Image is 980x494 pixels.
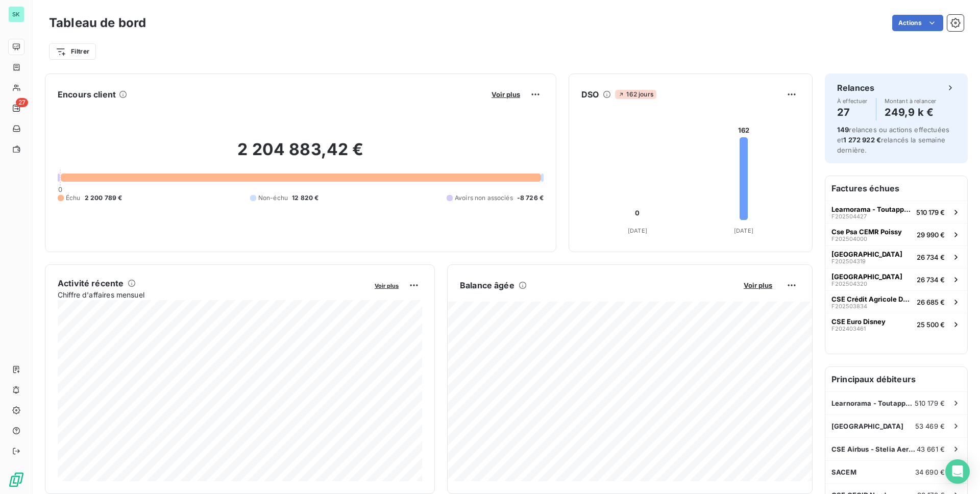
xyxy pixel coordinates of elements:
span: F202504320 [831,281,867,287]
span: [GEOGRAPHIC_DATA] [831,422,904,430]
span: 26 734 € [917,276,945,284]
span: F202504427 [831,213,867,219]
span: CSE Airbus - Stelia Aerospace Rochefort [831,445,917,453]
h3: Tableau de bord [49,14,146,32]
tspan: [DATE] [628,227,647,234]
span: [GEOGRAPHIC_DATA] [831,273,902,281]
span: -8 726 € [517,193,544,203]
span: Avoirs non associés [455,193,513,203]
button: Voir plus [488,90,523,99]
span: 25 500 € [917,320,945,329]
span: F202504319 [831,258,866,264]
button: Actions [892,15,943,31]
h6: Relances [837,82,874,94]
span: Learnorama - Toutapprendre [831,399,915,407]
span: 0 [58,185,62,193]
span: 2 200 789 € [85,193,122,203]
div: SK [8,6,24,22]
span: Non-échu [258,193,288,203]
div: Open Intercom Messenger [945,459,970,484]
img: Logo LeanPay [8,472,24,488]
span: 26 685 € [917,298,945,306]
h6: Principaux débiteurs [825,367,967,391]
span: 162 jours [615,90,656,99]
span: Voir plus [375,282,399,289]
h6: DSO [581,88,599,101]
span: 510 179 € [915,399,945,407]
span: À effectuer [837,98,868,104]
button: Learnorama - ToutapprendreF202504427510 179 € [825,201,967,223]
button: [GEOGRAPHIC_DATA]F20250432026 734 € [825,268,967,290]
button: Voir plus [741,281,775,290]
span: Échu [66,193,81,203]
span: 510 179 € [916,208,945,216]
h4: 249,9 k € [885,104,937,120]
span: 149 [837,126,849,134]
span: Montant à relancer [885,98,937,104]
button: Filtrer [49,43,96,60]
span: Voir plus [492,90,520,98]
span: 34 690 € [915,468,945,476]
span: 43 661 € [917,445,945,453]
span: relances ou actions effectuées et relancés la semaine dernière. [837,126,949,154]
span: F202403461 [831,326,866,332]
span: 53 469 € [915,422,945,430]
span: 29 990 € [917,231,945,239]
span: Learnorama - Toutapprendre [831,205,912,213]
span: F202504000 [831,236,867,242]
tspan: [DATE] [734,227,753,234]
h2: 2 204 883,42 € [58,139,544,170]
h4: 27 [837,104,868,120]
button: CSE Euro DisneyF20240346125 500 € [825,313,967,335]
span: CSE Crédit Agricole Des Savoie [831,295,913,303]
span: 27 [16,98,28,107]
span: Cse Psa CEMR Poissy [831,228,902,236]
h6: Factures échues [825,176,967,201]
button: Cse Psa CEMR PoissyF20250400029 990 € [825,223,967,245]
span: SACEM [831,468,856,476]
button: Voir plus [372,281,402,290]
span: Voir plus [744,281,772,289]
h6: Balance âgée [460,279,514,291]
span: 1 272 922 € [843,136,881,144]
span: F202503834 [831,303,867,309]
h6: Activité récente [58,277,124,289]
span: CSE Euro Disney [831,317,886,326]
span: 26 734 € [917,253,945,261]
span: [GEOGRAPHIC_DATA] [831,250,902,258]
button: CSE Crédit Agricole Des SavoieF20250383426 685 € [825,290,967,313]
h6: Encours client [58,88,116,101]
button: [GEOGRAPHIC_DATA]F20250431926 734 € [825,245,967,268]
span: Chiffre d'affaires mensuel [58,289,367,300]
span: 12 820 € [292,193,318,203]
